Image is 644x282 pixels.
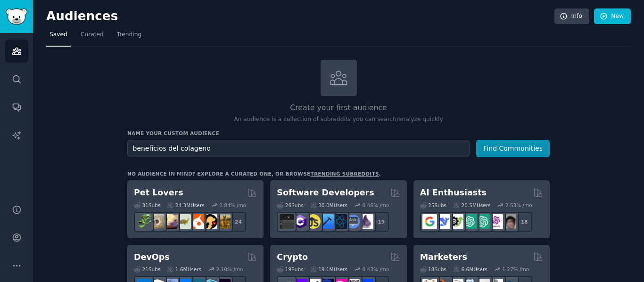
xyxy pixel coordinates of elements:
[422,214,437,229] img: GoogleGeminiAI
[277,251,308,263] h2: Crypto
[363,202,389,209] div: 0.46 % /mo
[77,27,107,47] a: Curated
[420,202,446,209] div: 25 Sub s
[134,251,170,263] h2: DevOps
[46,27,71,47] a: Saved
[176,214,191,229] img: turtle
[46,9,554,24] h2: Audiences
[293,214,307,229] img: csharp
[332,214,347,229] img: reactnative
[50,31,67,39] span: Saved
[127,102,550,114] h2: Create your first audience
[453,266,487,273] div: 6.6M Users
[488,214,503,229] img: OpenAIDev
[219,202,246,209] div: 0.84 % /mo
[6,8,27,25] img: GummySearch logo
[420,251,467,263] h2: Marketers
[134,202,160,209] div: 31 Sub s
[127,130,550,137] h3: Name your custom audience
[216,214,231,229] img: dogbreed
[420,187,487,199] h2: AI Enthusiasts
[512,212,532,232] div: + 18
[475,214,490,229] img: chatgpt_prompts_
[114,27,145,47] a: Trending
[127,170,381,177] div: No audience in mind? Explore a curated one, or browse .
[226,212,246,232] div: + 24
[476,140,550,157] button: Find Communities
[310,202,347,209] div: 30.0M Users
[203,214,217,229] img: PetAdvice
[554,8,589,24] a: Info
[134,187,183,199] h2: Pet Lovers
[420,266,446,273] div: 18 Sub s
[310,171,379,177] a: trending subreddits
[277,202,303,209] div: 26 Sub s
[280,214,294,229] img: software
[462,214,477,229] img: chatgpt_promptDesign
[117,31,141,39] span: Trending
[505,202,532,209] div: 2.53 % /mo
[319,214,334,229] img: iOSProgramming
[127,140,470,157] input: Pick a short name, like "Digital Marketers" or "Movie-Goers"
[310,266,347,273] div: 19.1M Users
[346,214,360,229] img: AskComputerScience
[369,212,389,232] div: + 19
[363,266,389,273] div: 0.43 % /mo
[81,31,104,39] span: Curated
[167,266,201,273] div: 1.6M Users
[449,214,463,229] img: AItoolsCatalog
[163,214,178,229] img: leopardgeckos
[502,266,529,273] div: 1.27 % /mo
[137,214,151,229] img: herpetology
[306,214,321,229] img: learnjavascript
[277,266,303,273] div: 19 Sub s
[453,202,490,209] div: 20.5M Users
[150,214,165,229] img: ballpython
[134,266,160,273] div: 21 Sub s
[277,187,374,199] h2: Software Developers
[502,214,516,229] img: ArtificalIntelligence
[594,8,631,24] a: New
[216,266,243,273] div: 2.10 % /mo
[167,202,204,209] div: 24.3M Users
[190,214,204,229] img: cockatiel
[436,214,450,229] img: DeepSeek
[359,214,373,229] img: elixir
[127,115,550,124] p: An audience is a collection of subreddits you can search/analyze quickly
